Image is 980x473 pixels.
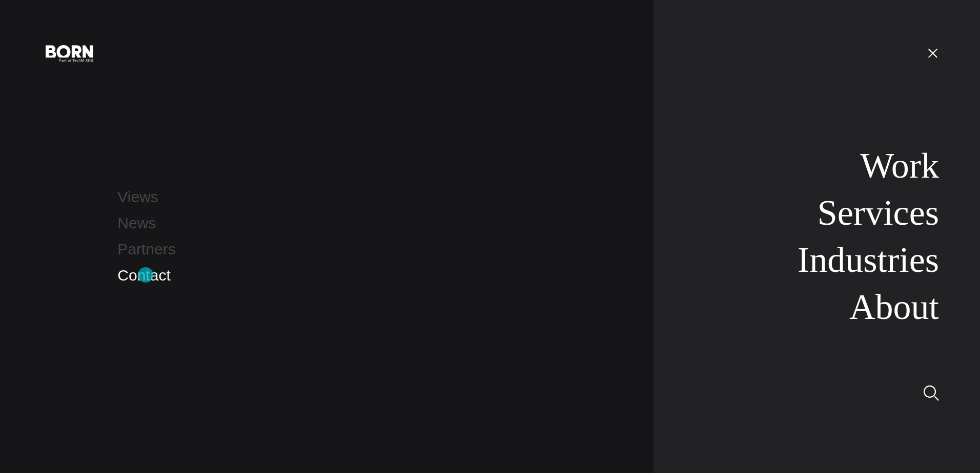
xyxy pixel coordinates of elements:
a: Partners [117,241,175,257]
a: Services [818,193,939,232]
a: Views [117,188,158,205]
img: Search [924,385,939,401]
a: About [849,287,939,327]
a: Industries [798,240,939,279]
a: News [117,214,156,231]
a: Work [860,146,939,185]
a: Contact [117,267,170,284]
button: Open [921,42,945,63]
